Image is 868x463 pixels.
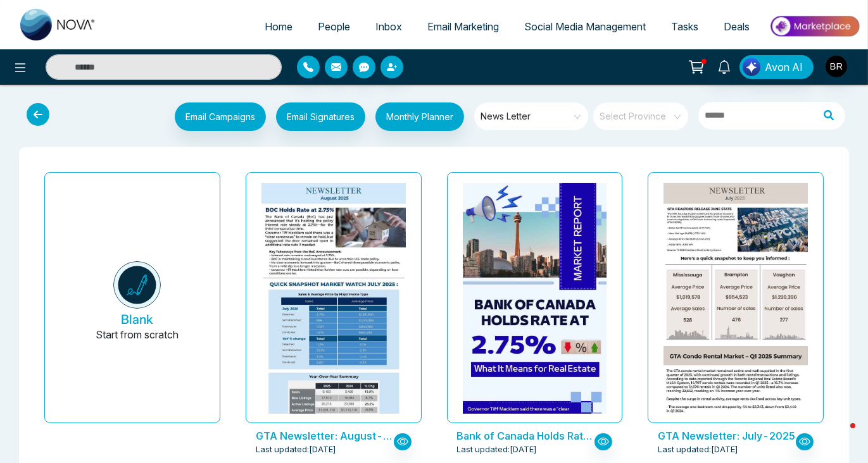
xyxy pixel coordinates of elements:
a: Email Campaigns [165,109,266,122]
button: BlankStart from scratch [65,183,210,423]
h5: Blank [121,312,153,327]
a: Home [252,15,305,39]
img: Market-place.gif [769,12,860,40]
a: Email Signatures [266,102,365,134]
button: Monthly Planner [375,102,464,131]
p: Bank of Canada Holds Rate at 2.75% [457,428,595,443]
span: Deals [724,20,750,33]
span: Last updated: [DATE] [658,443,738,456]
a: Email Marketing [415,15,512,39]
a: Inbox [363,15,415,39]
a: Deals [711,15,762,39]
span: Inbox [375,20,402,33]
span: Last updated: [DATE] [457,443,538,456]
span: People [318,20,350,33]
span: Social Media Management [524,20,646,33]
a: Tasks [658,15,711,39]
span: Email Marketing [427,20,499,33]
p: GTA Newsletter: July-2025 [658,428,796,443]
img: User Avatar [826,56,847,77]
iframe: Intercom live chat [825,420,855,450]
span: Last updated: [DATE] [256,443,336,456]
img: Lead Flow [743,58,760,76]
button: Email Signatures [276,102,365,131]
span: Tasks [671,20,698,33]
p: GTA Newsletter: August-2025 [256,428,394,443]
button: Avon AI [739,55,814,79]
span: News Letter [481,107,584,126]
img: novacrm [113,261,161,309]
button: Email Campaigns [175,102,266,131]
a: Social Media Management [512,15,658,39]
img: Nova CRM Logo [20,9,96,40]
a: People [305,15,363,39]
a: Monthly Planner [365,102,464,134]
span: Home [265,20,292,33]
p: Start from scratch [96,327,179,357]
span: Avon AI [765,59,803,75]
